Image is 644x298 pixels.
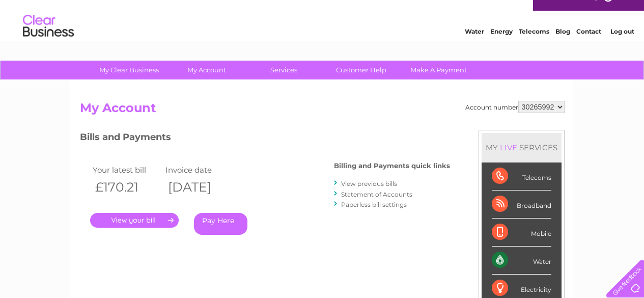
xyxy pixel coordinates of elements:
a: 0333 014 3131 [452,5,522,18]
a: Statement of Accounts [341,191,412,198]
a: My Clear Business [87,61,171,79]
a: Contact [576,43,601,51]
a: Paperless bill settings [341,201,407,208]
h2: My Account [80,101,565,120]
td: Your latest bill [90,163,163,177]
th: £170.21 [90,177,163,198]
div: Account number [465,101,565,113]
div: Water [492,247,551,275]
a: My Account [164,61,248,79]
a: Make A Payment [397,61,481,79]
a: Telecoms [519,43,549,51]
img: logo.png [22,26,74,58]
a: . [90,213,179,228]
h3: Bills and Payments [80,130,450,148]
td: Invoice date [163,163,236,177]
div: Mobile [492,219,551,247]
a: Pay Here [194,213,247,235]
a: Log out [610,43,634,51]
div: MY SERVICES [482,133,562,162]
a: Energy [490,43,513,51]
div: Clear Business is a trading name of Verastar Limited (registered in [GEOGRAPHIC_DATA] No. 3667643... [82,6,563,49]
div: Telecoms [492,162,551,191]
a: View previous bills [341,180,397,187]
a: Services [242,61,326,79]
a: Water [465,43,484,51]
h4: Billing and Payments quick links [334,162,450,170]
div: LIVE [498,143,519,152]
th: [DATE] [163,177,236,198]
a: Customer Help [319,61,403,79]
a: Blog [555,43,570,51]
div: Broadband [492,191,551,219]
